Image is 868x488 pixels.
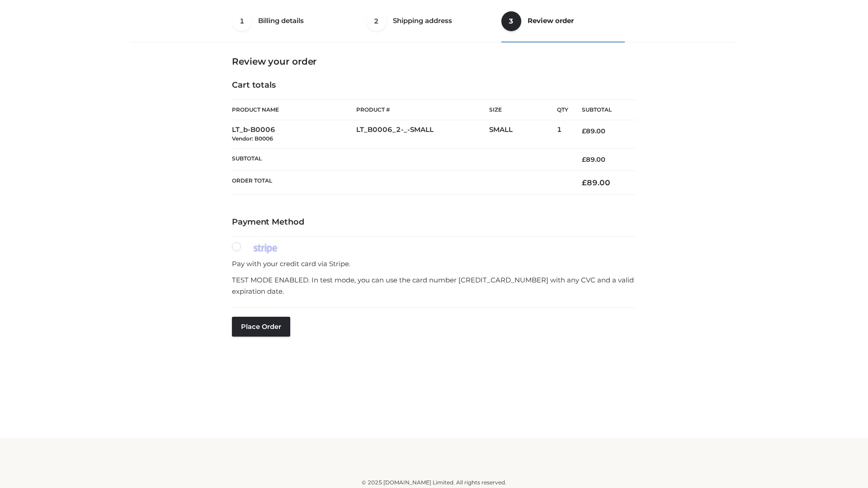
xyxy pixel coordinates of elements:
[489,120,557,149] td: SMALL
[356,120,489,149] td: LT_B0006_2-_-SMALL
[232,317,290,337] button: Place order
[232,80,636,90] h4: Cart totals
[232,120,356,149] td: LT_b-B0006
[232,135,273,142] small: Vendor: B0006
[568,100,636,120] th: Subtotal
[582,178,587,187] span: £
[232,56,636,67] h3: Review your order
[557,120,568,149] td: 1
[232,171,568,195] th: Order Total
[356,99,489,120] th: Product #
[232,217,636,227] h4: Payment Method
[557,99,568,120] th: Qty
[232,148,568,170] th: Subtotal
[232,258,636,270] p: Pay with your credit card via Stripe.
[582,127,605,135] bdi: 89.00
[582,155,605,164] bdi: 89.00
[582,155,586,164] span: £
[582,178,610,187] bdi: 89.00
[232,99,356,120] th: Product Name
[232,274,636,297] p: TEST MODE ENABLED. In test mode, you can use the card number [CREDIT_CARD_NUMBER] with any CVC an...
[489,100,552,120] th: Size
[582,127,586,135] span: £
[134,478,734,487] div: © 2025 [DOMAIN_NAME] Limited. All rights reserved.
